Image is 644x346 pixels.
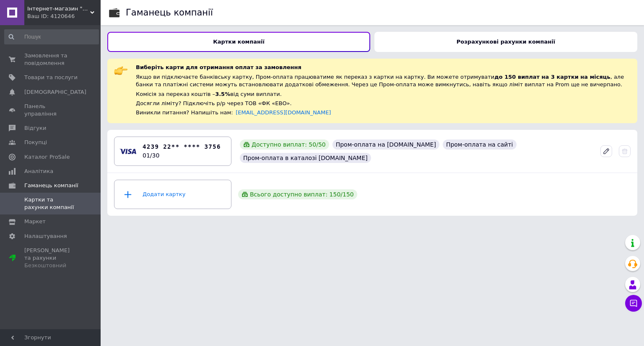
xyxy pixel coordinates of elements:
[236,109,331,116] a: [EMAIL_ADDRESS][DOMAIN_NAME]
[24,153,70,161] span: Каталог ProSale
[332,139,439,150] div: Пром-оплата на [DOMAIN_NAME]
[4,29,99,44] input: Пошук
[24,124,46,132] span: Відгуки
[27,5,90,13] span: Інтернет-магазин "Перший сатирик"
[27,13,101,20] div: Ваш ID: 4120646
[143,152,159,159] time: 01/30
[119,182,226,207] div: Додати картку
[215,91,230,97] span: 3.5%
[24,139,47,146] span: Покупці
[24,74,78,81] span: Товари та послуги
[24,103,78,118] span: Панель управління
[24,196,78,211] span: Картки та рахунки компанії
[24,168,53,175] span: Аналітика
[24,182,78,189] span: Гаманець компанії
[24,88,86,96] span: [DEMOGRAPHIC_DATA]
[625,295,642,312] button: Чат з покупцем
[443,139,517,150] div: Пром-оплата на сайті
[136,100,631,107] div: Досягли ліміту? Підключіть р/р через ТОВ «ФК «ЕВО».
[238,189,357,199] div: Всього доступно виплат: 150 / 150
[24,232,67,240] span: Налаштування
[240,139,329,150] div: Доступно виплат: 50 / 50
[136,64,301,70] span: Виберіть карти для отримання оплат за замовлення
[240,153,371,163] div: Пром-оплата в каталозі [DOMAIN_NAME]
[494,74,610,80] span: до 150 виплат на 3 картки на місяць
[24,262,78,269] div: Безкоштовний
[457,39,555,45] b: Розрахункові рахунки компанії
[213,39,265,45] b: Картки компанії
[24,52,78,67] span: Замовлення та повідомлення
[136,73,631,89] div: Якщо ви підключаєте банківську картку, Пром-оплата працюватиме як переказ з картки на картку. Ви ...
[24,218,46,225] span: Маркет
[114,64,127,77] img: :point_right:
[126,8,213,17] div: Гаманець компанії
[136,90,631,98] div: Комісія за переказ коштів – від суми виплати.
[136,109,631,116] div: Виникли питання? Напишіть нам:
[24,247,78,270] span: [PERSON_NAME] та рахунки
